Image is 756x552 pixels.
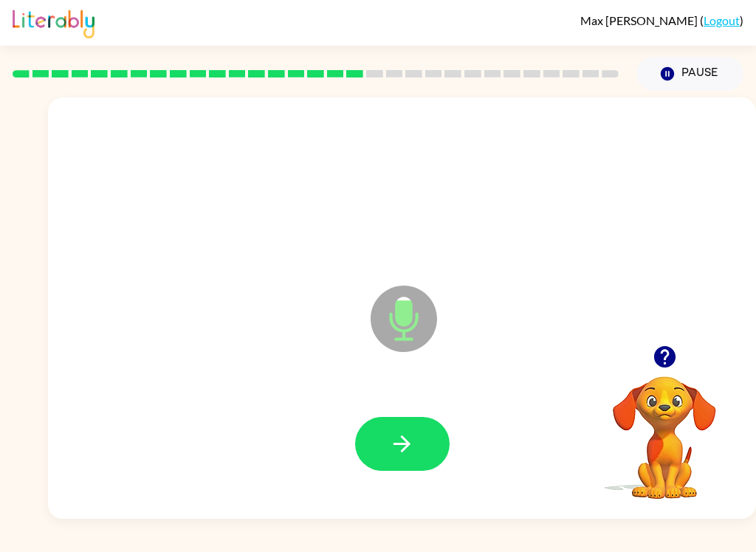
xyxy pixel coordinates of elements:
img: Literably [13,6,94,38]
div: ( ) [580,13,743,27]
video: Your browser must support playing .mp4 files to use Literably. Please try using another browser. [591,353,738,501]
span: Max [PERSON_NAME] [580,13,700,27]
button: Pause [636,57,743,91]
a: Logout [704,13,740,27]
